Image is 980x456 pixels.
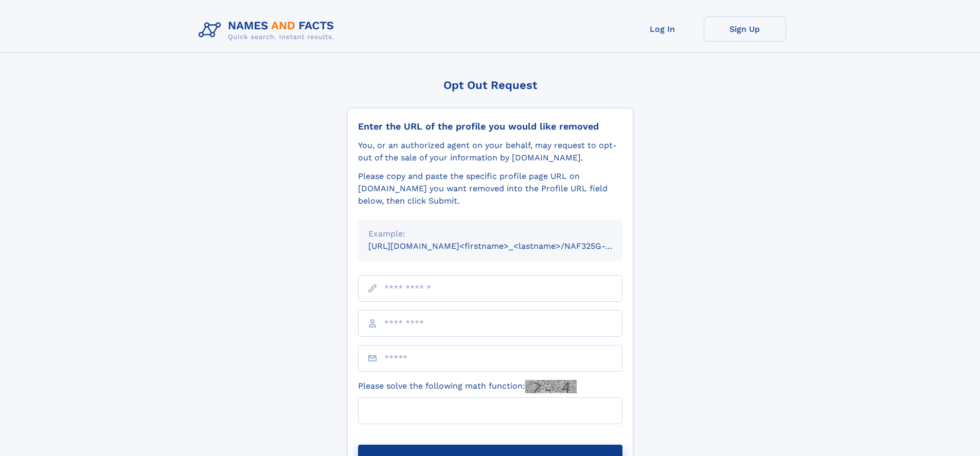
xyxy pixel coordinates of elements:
[347,79,633,92] div: Opt Out Request
[194,16,343,44] img: Logo Names and Facts
[368,228,612,240] div: Example:
[358,380,577,393] label: Please solve the following math function:
[358,170,622,207] div: Please copy and paste the specific profile page URL on [DOMAIN_NAME] you want removed into the Pr...
[368,241,642,251] small: [URL][DOMAIN_NAME]<firstname>_<lastname>/NAF325G-xxxxxxxx
[621,16,704,42] a: Log In
[358,121,622,132] div: Enter the URL of the profile you would like removed
[704,16,786,42] a: Sign Up
[358,139,622,164] div: You, or an authorized agent on your behalf, may request to opt-out of the sale of your informatio...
